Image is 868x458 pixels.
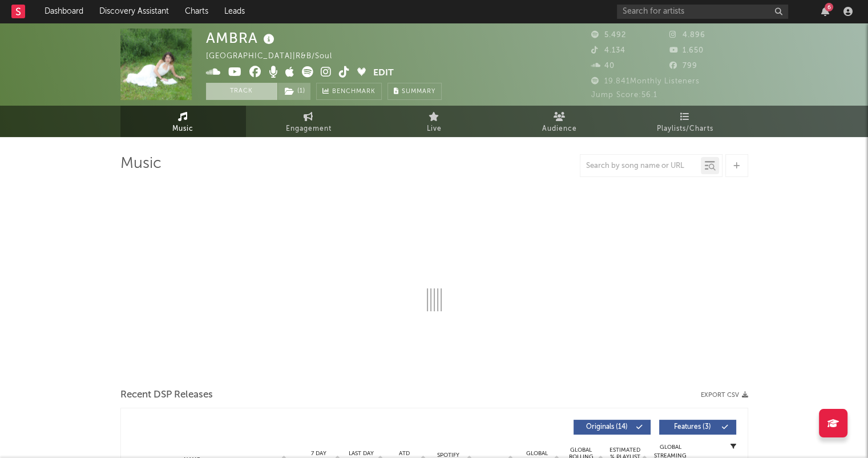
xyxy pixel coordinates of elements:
[286,122,332,136] span: Engagement
[591,91,657,99] span: Jump Score: 56.1
[402,89,435,95] span: Summary
[542,122,577,136] span: Audience
[372,106,497,137] a: Live
[172,122,193,136] span: Music
[574,420,651,435] button: Originals(14)
[825,3,833,11] div: 6
[669,31,705,39] span: 4.896
[497,106,623,137] a: Audience
[581,424,633,431] span: Originals ( 14 )
[206,29,277,47] div: AMBRA
[277,83,311,100] span: ( 1 )
[316,83,382,100] a: Benchmark
[657,122,713,136] span: Playlists/Charts
[617,5,788,19] input: Search for artists
[332,85,376,99] span: Benchmark
[669,62,697,70] span: 799
[387,83,442,100] button: Summary
[206,50,345,63] div: [GEOGRAPHIC_DATA] | R&B/Soul
[701,392,748,399] button: Export CSV
[623,106,748,137] a: Playlists/Charts
[427,122,442,136] span: Live
[669,47,704,54] span: 1.650
[278,83,310,100] button: (1)
[591,31,626,39] span: 5.492
[580,162,701,171] input: Search by song name or URL
[591,47,625,54] span: 4.134
[120,388,213,402] span: Recent DSP Releases
[659,420,736,435] button: Features(3)
[821,7,829,16] button: 6
[246,106,372,137] a: Engagement
[373,66,394,81] button: Edit
[591,78,700,85] span: 19.841 Monthly Listeners
[206,83,277,100] button: Track
[120,106,246,137] a: Music
[591,62,615,70] span: 40
[667,424,719,431] span: Features ( 3 )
